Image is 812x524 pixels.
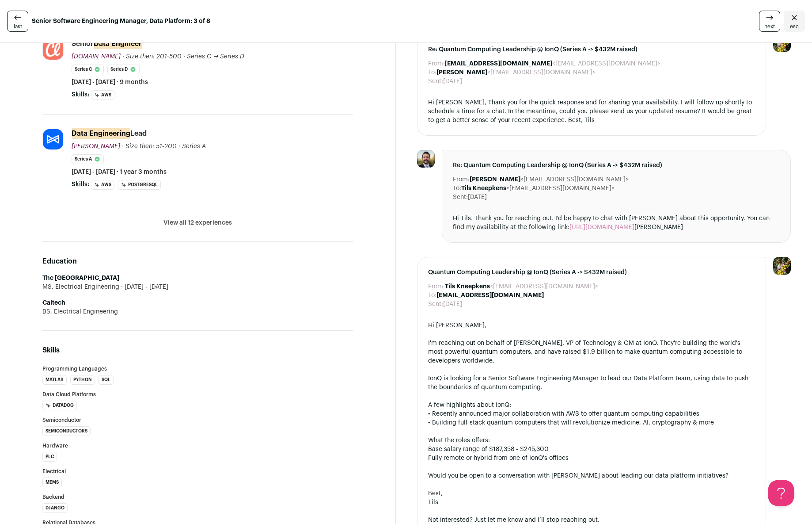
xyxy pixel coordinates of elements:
[428,98,755,125] div: Hi [PERSON_NAME], Thank you for the quick response and for sharing your availability. I will foll...
[42,452,57,462] li: PLC
[42,275,119,281] strong: The [GEOGRAPHIC_DATA]
[773,34,791,52] img: 6689865-medium_jpg
[72,39,142,49] div: Senior
[42,478,62,487] li: MEMS
[784,11,805,32] a: Close
[42,283,353,291] div: MS, Electrical Engineering
[428,291,436,300] dt: To:
[428,446,549,452] span: Base salary range of $187,358 - $245,300
[428,300,443,309] dt: Sent:
[445,282,598,291] dd: <[EMAIL_ADDRESS][DOMAIN_NAME]>
[42,401,77,410] li: Datadog
[445,283,490,290] b: Tils Kneepkens
[94,38,142,49] mark: Data Engineer
[428,77,443,86] dt: Sent:
[187,54,244,60] span: Series C → Series D
[42,503,68,513] li: Django
[70,375,95,385] li: Python
[72,168,167,176] span: [DATE] - [DATE] · 1 year 3 months
[428,45,755,54] span: Re: Quantum Computing Leadership @ IonQ (Series A -> $432M raised)
[72,154,104,164] li: Series A
[14,23,22,30] span: last
[428,409,755,418] div: • Recently announced major collaboration with AWS to offer quantum computing capabilities
[42,366,353,371] h3: Programming Languages
[178,142,180,151] span: ·
[163,218,232,227] button: View all 12 experiences
[72,128,130,139] mark: Data Engineering
[569,224,634,230] a: [URL][DOMAIN_NAME]
[107,65,140,74] li: Series D
[32,17,210,26] strong: Senior Software Engineering Manager, Data Platform: 3 of 8
[436,292,544,298] b: [EMAIL_ADDRESS][DOMAIN_NAME]
[42,392,353,397] h3: Data Cloud Platforms
[7,11,28,32] a: last
[461,185,506,191] b: Tils Kneepkens
[42,417,353,423] h3: Semiconductor
[428,339,755,365] div: I'm reaching out on behalf of [PERSON_NAME], VP of Technology & GM at IonQ. They're building the ...
[453,175,470,184] dt: From:
[43,39,63,60] img: 4b0324d223596ec8b5dffd72eef211b3f0f6d809d4236273e78e2324fd4f2e52.jpg
[759,11,780,32] a: next
[72,54,121,60] span: [DOMAIN_NAME]
[72,78,148,87] span: [DATE] - [DATE] · 9 months
[445,61,552,67] b: [EMAIL_ADDRESS][DOMAIN_NAME]
[42,426,91,436] li: Semiconductors
[72,180,89,189] span: Skills:
[99,375,114,385] li: SQL
[468,193,487,202] dd: [DATE]
[453,161,780,170] span: Re: Quantum Computing Leadership @ IonQ (Series A -> $432M raised)
[453,184,461,193] dt: To:
[122,54,182,60] span: · Size then: 201-500
[436,69,487,76] b: [PERSON_NAME]
[428,471,755,480] div: Would you be open to a conversation with [PERSON_NAME] about leading our data platform initiatives?
[428,401,755,409] div: A few highlights about IonQ:
[790,23,799,30] span: esc
[118,180,161,190] li: PostgreSQL
[417,150,435,168] img: eca811fe68657bc088bb45a5d3e021a01dbcc6390417563be7995d01d72d7a61.jpg
[72,129,147,138] div: Lead
[42,345,353,356] h2: Skills
[183,52,185,61] span: ·
[443,77,462,86] dd: [DATE]
[445,59,660,68] dd: <[EMAIL_ADDRESS][DOMAIN_NAME]>
[42,256,353,267] h2: Education
[42,307,353,316] div: BS, Electrical Engineering
[764,23,775,30] span: next
[72,65,104,74] li: Series C
[443,300,462,309] dd: [DATE]
[122,143,177,149] span: · Size then: 51-200
[91,90,114,100] li: AWS
[428,374,755,392] div: IonQ is looking for a Senior Software Engineering Manager to lead our Data Platform team, using d...
[72,90,89,99] span: Skills:
[436,68,596,77] dd: <[EMAIL_ADDRESS][DOMAIN_NAME]>
[428,436,755,445] div: What the roles offers:
[42,469,353,474] h3: Electrical
[43,129,63,149] img: 5dac5afc77da6ab926b33518801feb8f9b0d7c67f50e6ecfb86b11626610156b.jpg
[42,494,353,500] h3: Backend
[428,489,755,498] div: Best,
[428,282,445,291] dt: From:
[428,498,755,507] div: Tils
[42,443,353,448] h3: Hardware
[428,68,436,77] dt: To:
[453,214,780,232] div: Hi Tils. Thank you for reaching out. I'd be happy to chat with [PERSON_NAME] about this opportuni...
[453,193,468,202] dt: Sent:
[91,180,114,190] li: AWS
[773,257,791,275] img: 6689865-medium_jpg
[428,268,755,277] span: Quantum Computing Leadership @ IonQ (Series A -> $432M raised)
[42,300,65,306] strong: Caltech
[428,455,569,461] span: Fully remote or hybrid from one of IonQ's offices
[428,59,445,68] dt: From:
[470,175,629,184] dd: <[EMAIL_ADDRESS][DOMAIN_NAME]>
[428,418,755,427] div: • Building full-stack quantum computers that will revolutionize medicine, AI, cryptography & more
[428,321,755,330] div: Hi [PERSON_NAME],
[461,184,615,193] dd: <[EMAIL_ADDRESS][DOMAIN_NAME]>
[182,143,206,149] span: Series A
[72,143,120,149] span: [PERSON_NAME]
[42,375,67,385] li: MATLAB
[119,283,168,291] span: [DATE] - [DATE]
[470,176,520,183] b: [PERSON_NAME]
[768,480,794,506] iframe: Help Scout Beacon - Open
